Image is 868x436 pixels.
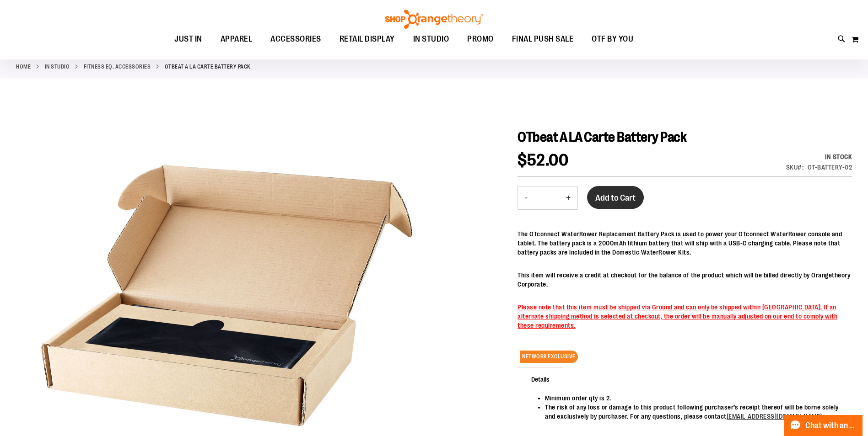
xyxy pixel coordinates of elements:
[261,29,330,50] a: ACCESSORIES
[587,186,644,209] button: Add to Cart
[559,186,577,209] button: Increase product quantity
[534,187,559,209] input: Product quantity
[165,63,250,71] strong: OTbeat A LA Carte Battery Pack
[518,151,568,170] span: $52.00
[270,29,321,49] span: ACCESSORIES
[45,63,70,71] a: IN STUDIO
[784,415,863,436] button: Chat with an Expert
[16,63,31,71] a: Home
[582,29,642,50] a: OTF BY YOU
[518,129,686,145] span: OTbeat A LA Carte Battery Pack
[595,193,636,203] span: Add to Cart
[174,29,202,49] span: JUST IN
[503,29,583,50] a: FINAL PUSH SALE
[84,63,151,71] a: Fitness Eq. Accessories
[165,29,211,50] a: JUST IN
[592,29,633,49] span: OTF BY YOU
[518,186,534,209] button: Decrease product quantity
[805,421,857,430] span: Chat with an Expert
[545,403,843,421] li: The risk of any loss or damage to this product following purchaser’s receipt thereof will be born...
[518,271,852,289] p: This item will receive a credit at checkout for the balance of the product which will be billed d...
[825,153,852,160] span: In stock
[727,413,822,420] a: [EMAIL_ADDRESS][DOMAIN_NAME]
[518,303,837,329] span: Please note that this item must be shipped via Ground and can only be shipped within [GEOGRAPHIC_...
[545,393,843,403] li: Minimum order qty is 2.
[340,29,395,49] span: RETAIL DISPLAY
[518,367,563,391] span: Details
[458,29,503,50] a: PROMO
[330,29,404,50] a: RETAIL DISPLAY
[786,164,804,171] strong: SKU
[786,152,852,161] div: Availability
[221,29,253,49] span: APPAREL
[512,29,574,49] span: FINAL PUSH SALE
[384,10,485,29] img: Shop Orangetheory
[467,29,494,49] span: PROMO
[518,229,852,257] p: The OTconnect WaterRower Replacement Battery Pack is used to power your OTconnect WaterRower cons...
[808,163,852,172] div: OT-BATTERY-02
[211,29,262,50] a: APPAREL
[520,351,578,363] span: NETWORK EXCLUSIVE
[413,29,449,49] span: IN STUDIO
[404,29,458,49] a: IN STUDIO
